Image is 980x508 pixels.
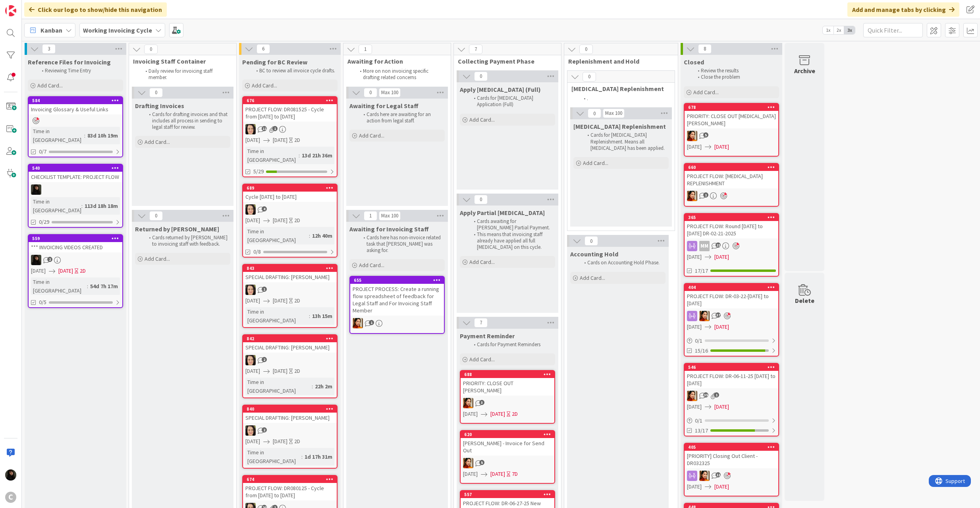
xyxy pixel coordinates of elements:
span: 0 [579,45,593,54]
span: 11 [262,126,267,131]
div: PM [350,318,444,328]
div: 842SPECIAL DRAFTING: [PERSON_NAME] [243,335,337,353]
span: : [299,151,300,160]
span: 0 [144,45,158,54]
div: 689 [243,184,337,192]
span: Pending for BC Review [242,58,307,66]
div: [PRIORITY] Closing Out Client - DR032325 [685,451,778,468]
li: Cards for drafting invoices and that includes all process in sending to legal staff for review. [145,111,229,131]
div: PRIORITY: CLOSE OUT [MEDICAL_DATA][PERSON_NAME] [685,111,778,128]
div: 660 [685,164,778,171]
li: Cards for Payment Reminders [469,341,554,348]
div: 405 [685,444,778,451]
span: : [81,202,83,210]
div: 688 [464,372,554,377]
div: 840 [243,405,337,413]
div: PM [461,398,554,408]
li: Cards for [MEDICAL_DATA] Replenishment. Means all [MEDICAL_DATA] has been applied. [583,132,667,151]
span: Awaiting for Invoicing Staff [349,225,429,233]
img: PM [687,191,697,201]
span: 0 [474,72,488,81]
span: 1 [369,320,374,325]
span: Add Card... [693,89,719,96]
div: PM [685,131,778,141]
span: 7 [469,45,482,54]
div: MM [685,241,778,251]
div: PROJECT FLOW: DR080125 - Cycle from [DATE] to [DATE] [243,483,337,500]
span: 1 [272,126,278,131]
div: Time in [GEOGRAPHIC_DATA] [245,307,309,325]
span: Awaiting for Action [347,57,441,65]
a: 404PROJECT FLOW: DR-03-22-[DATE] to [DATE]PM[DATE][DATE]0/115/16 [684,283,779,357]
div: Max 100 [605,111,622,115]
span: 0 [474,195,488,204]
div: SPECIAL DRAFTING: [PERSON_NAME] [243,413,337,423]
div: SPECIAL DRAFTING: [PERSON_NAME] [243,342,337,353]
span: [DATE] [273,367,287,375]
div: 676 [243,97,337,104]
div: 13h 15m [310,312,334,320]
span: [DATE] [714,323,729,331]
div: 689 [247,185,337,191]
div: 557 [461,491,554,498]
div: 2D [294,437,300,446]
span: 0 [149,211,163,221]
a: 843SPECIAL DRAFTING: [PERSON_NAME]BL[DATE][DATE]2DTime in [GEOGRAPHIC_DATA]:13h 15m [242,264,338,328]
span: [DATE] [463,470,478,478]
img: ES [5,469,16,481]
span: [DATE] [245,437,260,446]
span: : [84,131,85,140]
div: BL [243,355,337,365]
li: Reviewing Time Entry [37,68,122,74]
div: Invoicing Glossary & Useful Links [29,104,122,114]
span: 2 [262,427,267,432]
li: Cards awaiting for [PERSON_NAME] Partial Payment. [469,218,554,231]
div: Time in [GEOGRAPHIC_DATA] [31,127,84,144]
div: Time in [GEOGRAPHIC_DATA] [245,448,301,465]
li: BC to review all invoice cycle drafts. [252,68,336,74]
div: 405[PRIORITY] Closing Out Client - DR032325 [685,444,778,468]
span: [DATE] [273,136,287,144]
img: PM [353,318,363,328]
div: 546 [688,365,778,370]
span: 1 [703,192,708,198]
span: 0 / 1 [695,337,702,345]
span: [DATE] [687,143,702,151]
div: Time in [GEOGRAPHIC_DATA] [31,277,87,295]
span: 15/16 [695,347,708,355]
a: 676PROJECT FLOW: DR081525 - Cycle from [DATE] to [DATE]BL[DATE][DATE]2DTime in [GEOGRAPHIC_DATA]:... [242,96,338,177]
span: Add Card... [469,356,495,363]
span: [DATE] [273,437,287,446]
span: 21 [716,242,721,248]
li: Cards returned by [PERSON_NAME] to invoicing staff with feedback. [145,235,229,248]
a: 559*** INVOICING VIDEOS CREATEDES[DATE][DATE]2DTime in [GEOGRAPHIC_DATA]:54d 7h 17m0/5 [28,234,123,308]
span: Add Card... [583,159,608,167]
div: 559*** INVOICING VIDEOS CREATED [29,235,122,252]
span: 0/5 [39,298,46,306]
span: Closed [684,58,704,66]
span: 7 [474,318,488,328]
span: 3 [42,44,56,54]
div: 584 [32,98,122,103]
span: 1 [714,392,719,397]
span: 0 [585,236,598,246]
span: [DATE] [245,216,260,225]
div: 404 [688,285,778,290]
img: ES [31,255,41,265]
div: 620[PERSON_NAME] - Invoice for Send Out [461,431,554,456]
a: 584Invoicing Glossary & Useful LinksTime in [GEOGRAPHIC_DATA]:83d 10h 19m0/7 [28,96,123,157]
div: 584 [29,97,122,104]
div: Time in [GEOGRAPHIC_DATA] [245,227,309,244]
span: [DATE] [687,253,702,261]
span: 5 [703,132,708,138]
span: 2x [833,26,844,34]
div: PM [685,311,778,321]
div: 7D [512,470,518,478]
div: Click our logo to show/hide this navigation [24,2,167,17]
img: BL [245,355,256,365]
div: Archive [794,66,815,76]
span: Accounting Hold [570,250,618,258]
div: 676 [247,98,337,103]
span: 37 [716,312,721,318]
div: PROJECT FLOW: [MEDICAL_DATA] REPLENISHMENT [685,171,778,188]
